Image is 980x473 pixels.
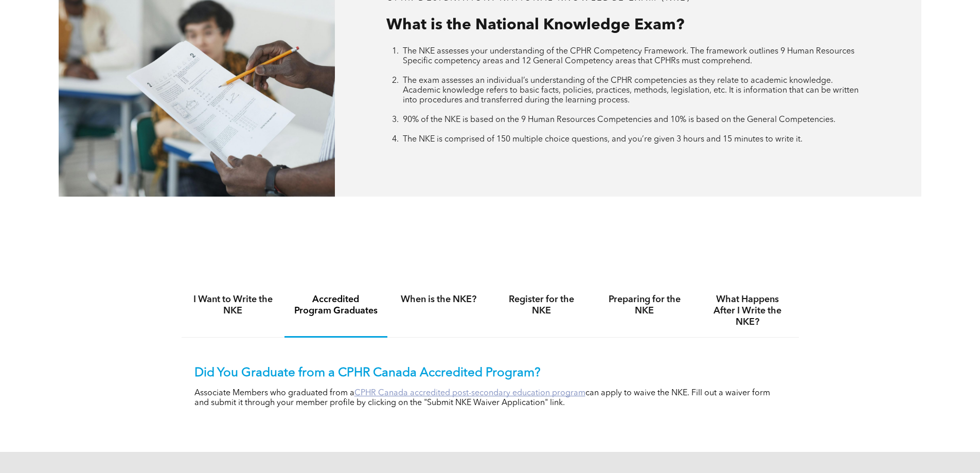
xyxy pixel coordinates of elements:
p: Did You Graduate from a CPHR Canada Accredited Program? [194,366,786,381]
h4: When is the NKE? [397,294,481,305]
h4: Accredited Program Graduates [294,294,378,317]
span: The NKE is comprised of 150 multiple choice questions, and you’re given 3 hours and 15 minutes to... [403,135,803,144]
span: 90% of the NKE is based on the 9 Human Resources Competencies and 10% is based on the General Com... [403,116,835,124]
h4: What Happens After I Write the NKE? [705,294,790,328]
h4: Preparing for the NKE [602,294,687,317]
a: CPHR Canada accredited post-secondary education program [354,389,585,397]
span: What is the National Knowledge Exam? [386,17,684,33]
h4: I Want to Write the NKE [191,294,275,317]
span: The exam assesses an individual’s understanding of the CPHR competencies as they relate to academ... [403,77,859,104]
span: The NKE assesses your understanding of the CPHR Competency Framework. The framework outlines 9 Hu... [403,47,854,65]
p: Associate Members who graduated from a can apply to waive the NKE. Fill out a waiver form and sub... [194,389,786,408]
h4: Register for the NKE [500,294,584,317]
